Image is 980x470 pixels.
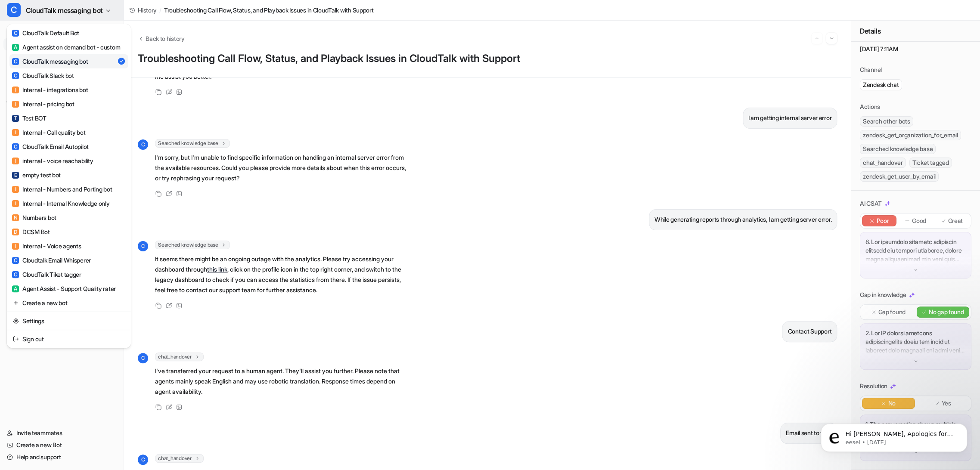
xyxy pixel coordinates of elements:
[12,44,19,51] span: A
[12,271,19,278] span: C
[12,142,89,151] div: CloudTalk Email Autopilot
[12,200,19,207] span: I
[12,243,19,250] span: I
[12,257,19,264] span: C
[37,25,146,211] span: Hi [PERSON_NAME], Apologies for missing your earlier email! We've looked into this issue again an...
[13,316,19,325] img: reset
[12,87,19,93] span: I
[12,170,61,179] div: empty test bot
[12,115,19,122] span: T
[12,172,19,179] span: E
[7,3,21,17] span: C
[12,185,112,194] div: Internal - Numbers and Porting bot
[12,85,88,94] div: Internal - integrations bot
[12,256,91,265] div: Cloudtalk Email Whisperer
[9,314,128,328] a: Settings
[12,158,19,164] span: I
[12,129,19,136] span: I
[12,285,19,292] span: A
[808,405,980,466] iframe: Intercom notifications message
[12,199,109,208] div: Internal - Internal Knowledge only
[12,43,120,52] div: Agent assist on demand bot - custom
[26,4,103,16] span: CloudTalk messaging bot
[12,241,81,250] div: Internal - Voice agents
[12,213,56,222] div: Numbers bot
[12,143,19,150] span: C
[12,156,93,165] div: internal - voice reachability
[37,33,149,41] p: Message from eesel, sent 2w ago
[9,296,128,310] a: Create a new bot
[12,101,19,108] span: I
[9,332,128,346] a: Sign out
[12,227,50,236] div: DCSM Bot
[12,128,85,137] div: Internal - Call quality bot
[12,58,19,65] span: C
[12,28,79,37] div: CloudTalk Default Bot
[12,214,19,221] span: N
[12,114,47,123] div: Test BOT
[13,298,19,307] img: reset
[12,284,116,293] div: Agent Assist - Support Quality rater
[12,57,88,66] div: CloudTalk messaging bot
[13,334,19,343] img: reset
[12,30,19,37] span: C
[7,24,131,348] div: CCloudTalk messaging bot
[12,71,74,80] div: CloudTalk Slack bot
[12,270,81,279] div: CloudTalk Tiket tagger
[12,99,74,108] div: Internal - pricing bot
[12,186,19,193] span: I
[12,229,19,235] span: D
[12,72,19,79] span: C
